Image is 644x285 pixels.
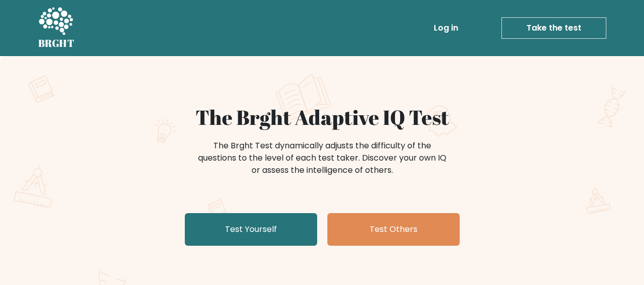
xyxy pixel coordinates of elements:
[501,17,606,39] a: Take the test
[195,140,450,176] div: The Brght Test dynamically adjusts the difficulty of the questions to the level of each test take...
[430,18,462,38] a: Log in
[38,4,75,52] a: BRGHT
[327,213,460,246] a: Test Others
[38,37,75,49] h5: BRGHT
[74,105,571,129] h1: The Brght Adaptive IQ Test
[185,213,317,246] a: Test Yourself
